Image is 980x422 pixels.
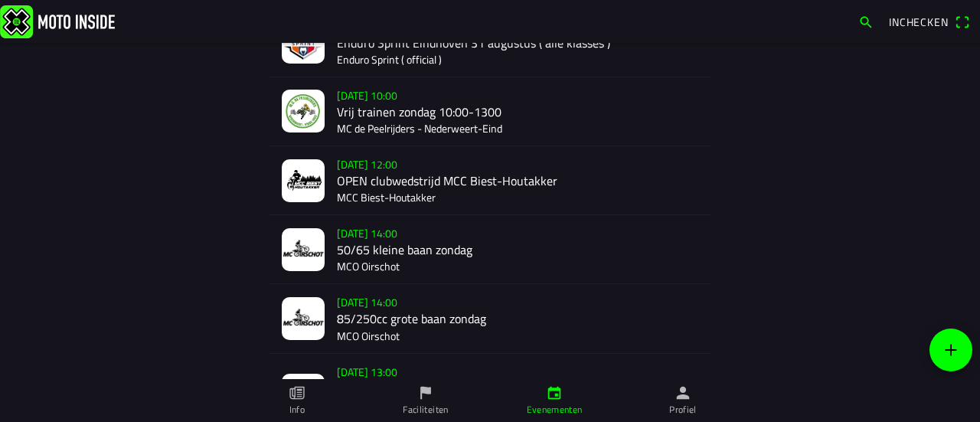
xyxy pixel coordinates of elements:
ion-icon: person [675,384,691,401]
img: V2K3oevMBGF7WjNhgUkIezFLPwkwapaIu5gWaqL2.jpg [282,90,325,132]
a: [DATE] 10:00Vrij trainen zondag 10:00-1300MC de Peelrijders - Nederweert-Eind [269,77,710,146]
a: [DATE] 14:0050/65 kleine baan zondagMCO Oirschot [269,215,710,284]
img: xJ9P4uLgua62hlDEf0VCQt8vquBgu020Y1t5LsOZ.jpg [282,228,325,271]
img: lIi8TNAAqHcHkSkM4FLnWFRZNSzQoieEBZZAxkti.jpeg [282,374,325,417]
ion-label: Info [289,403,305,417]
ion-label: Profiel [669,403,697,417]
ion-icon: add [942,341,960,359]
ion-icon: flag [417,384,434,401]
a: Incheckenqr scanner [881,8,977,34]
a: search [851,8,881,34]
ion-label: Evenementen [527,403,583,417]
span: Inchecken [889,14,949,30]
ion-icon: calendar [546,384,563,401]
img: GubRs2gPacmtbclE1Li1pxHToe0tI9O16x0Q8Eqq.jpg [282,297,325,340]
ion-label: Faciliteiten [403,403,448,417]
a: [DATE] 12:00OPEN clubwedstrijd MCC Biest-HoutakkerMCC Biest-Houtakker [269,146,710,215]
img: ln5vh1jYKP1zZt04sAJrH4XpnbxKpO6lMUbCIFO8.jpg [282,159,325,202]
ion-icon: paper [289,384,305,401]
a: [DATE] 14:0085/250cc grote baan zondagMCO Oirschot [269,284,710,353]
